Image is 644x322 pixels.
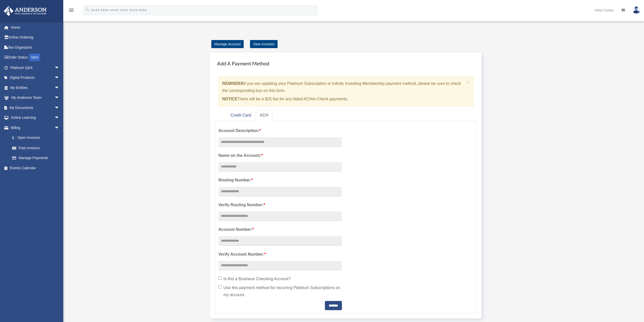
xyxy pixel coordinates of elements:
label: Account Description: [218,127,342,134]
a: My Documentsarrow_drop_down [4,103,67,113]
span: $ [15,135,17,141]
label: Routing Number: [218,177,342,184]
label: Use this payment method for recurring Platinum Subscriptions on my account. [218,284,342,298]
a: Platinum Q&Aarrow_drop_down [4,63,67,73]
img: Anderson Advisors Platinum Portal [2,6,48,16]
a: $Open Invoices [7,133,67,143]
a: Past Invoices [7,143,67,153]
p: There will be a $25 fee for any failed ACH/e-Check payments. [222,96,464,103]
a: Credit Card [226,110,255,121]
span: arrow_drop_down [54,123,65,133]
button: Close [466,80,470,85]
strong: NOTICE [222,97,237,101]
a: Online Ordering [4,32,67,43]
span: arrow_drop_down [54,103,65,113]
i: menu [68,7,74,13]
a: ACH [256,110,273,121]
a: Tax Organizers [4,42,67,52]
span: arrow_drop_down [54,113,65,123]
label: Name on the Account: [218,152,342,159]
a: My Anderson Teamarrow_drop_down [4,93,67,103]
a: menu [68,9,74,13]
span: × [466,79,470,85]
span: arrow_drop_down [54,93,65,103]
label: Verify Routing Number: [218,201,342,209]
a: Digital Productsarrow_drop_down [4,73,67,83]
a: Home [4,22,67,32]
span: arrow_drop_down [54,83,65,93]
a: Billingarrow_drop_down [4,123,67,133]
input: Is this a Business Checking Account? [218,276,222,280]
a: Events Calendar [4,163,67,173]
div: NEW [29,54,40,61]
span: arrow_drop_down [54,73,65,83]
input: Use this payment method for recurring Platinum Subscriptions on my account. [218,285,222,289]
img: User Pic [633,6,640,14]
strong: REMINDER [222,81,244,86]
a: My Entitiesarrow_drop_down [4,83,67,93]
label: Is this a Business Checking Account? [218,275,342,282]
a: Online Learningarrow_drop_down [4,113,67,123]
a: Manage Payments [7,153,65,163]
i: search [85,7,90,12]
h4: Add A Payment Method [215,58,476,69]
div: if you are updating your Platinum Subscription or Infinity Investing Membership payment method, p... [218,76,473,107]
a: View Invoices [250,40,278,48]
label: Verify Account Number: [218,251,342,258]
label: Account Number: [218,226,342,233]
a: Manage Account [211,40,244,48]
a: Order StatusNEW [4,52,67,63]
span: arrow_drop_down [54,63,65,73]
